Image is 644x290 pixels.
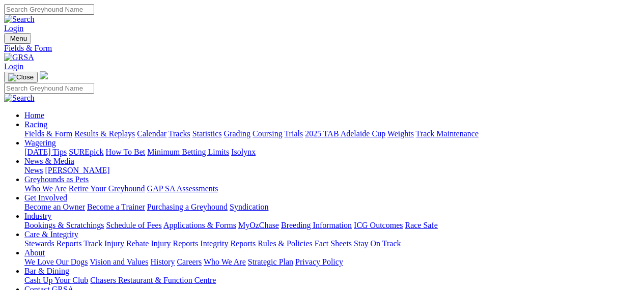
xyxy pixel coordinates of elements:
[315,239,352,248] a: Fact Sheets
[238,221,279,229] a: MyOzChase
[204,257,246,266] a: Who We Are
[24,111,44,120] a: Home
[230,202,268,211] a: Syndication
[87,202,145,211] a: Become a Trainer
[24,230,78,239] a: Care & Integrity
[147,184,218,193] a: GAP SA Assessments
[4,44,640,53] a: Fields & Form
[24,120,47,129] a: Racing
[253,129,283,138] a: Coursing
[24,129,640,138] div: Racing
[24,276,640,285] div: Bar & Dining
[45,166,109,175] a: [PERSON_NAME]
[24,148,640,157] div: Wagering
[224,129,250,138] a: Grading
[106,148,146,156] a: How To Bet
[8,73,34,81] img: Close
[248,257,293,266] a: Strategic Plan
[24,157,74,165] a: News & Media
[147,148,229,156] a: Minimum Betting Limits
[177,257,202,266] a: Careers
[150,257,175,266] a: History
[90,257,148,266] a: Vision and Values
[4,94,35,103] img: Search
[4,4,94,15] input: Search
[74,129,135,138] a: Results & Replays
[24,184,67,193] a: Who We Are
[24,248,45,257] a: About
[24,221,640,230] div: Industry
[69,184,145,193] a: Retire Your Greyhound
[106,221,161,229] a: Schedule of Fees
[24,221,104,229] a: Bookings & Scratchings
[295,257,343,266] a: Privacy Policy
[258,239,313,248] a: Rules & Policies
[24,257,640,267] div: About
[169,129,190,138] a: Tracks
[147,202,228,211] a: Purchasing a Greyhound
[354,239,401,248] a: Stay On Track
[281,221,352,229] a: Breeding Information
[4,72,38,83] button: Toggle navigation
[192,129,222,138] a: Statistics
[24,267,69,275] a: Bar & Dining
[24,138,56,147] a: Wagering
[151,239,198,248] a: Injury Reports
[24,166,43,175] a: News
[69,148,103,156] a: SUREpick
[4,24,23,33] a: Login
[405,221,437,229] a: Race Safe
[24,166,640,175] div: News & Media
[83,239,149,248] a: Track Injury Rebate
[4,15,35,24] img: Search
[4,33,31,44] button: Toggle navigation
[24,257,88,266] a: We Love Our Dogs
[305,129,385,138] a: 2025 TAB Adelaide Cup
[24,212,51,220] a: Industry
[24,129,72,138] a: Fields & Form
[24,276,88,284] a: Cash Up Your Club
[354,221,403,229] a: ICG Outcomes
[90,276,216,284] a: Chasers Restaurant & Function Centre
[4,83,94,94] input: Search
[284,129,303,138] a: Trials
[40,71,48,79] img: logo-grsa-white.png
[24,202,85,211] a: Become an Owner
[10,35,27,42] span: Menu
[137,129,166,138] a: Calendar
[416,129,479,138] a: Track Maintenance
[24,239,81,248] a: Stewards Reports
[24,184,640,193] div: Greyhounds as Pets
[24,239,640,248] div: Care & Integrity
[163,221,236,229] a: Applications & Forms
[387,129,414,138] a: Weights
[24,148,67,156] a: [DATE] Tips
[4,53,34,62] img: GRSA
[4,62,23,71] a: Login
[24,193,67,202] a: Get Involved
[24,175,89,184] a: Greyhounds as Pets
[231,148,256,156] a: Isolynx
[24,202,640,212] div: Get Involved
[200,239,256,248] a: Integrity Reports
